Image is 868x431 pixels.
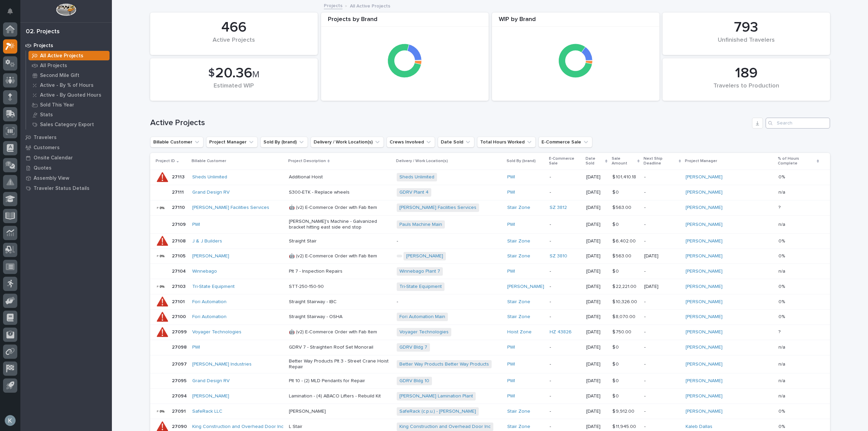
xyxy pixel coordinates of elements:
[289,253,391,259] p: 🤖 (v2) E-Commerce Order with Fab Item
[586,361,607,367] p: [DATE]
[396,157,448,165] p: Delivery / Work Location(s)
[172,252,187,259] p: 27105
[778,155,815,168] p: % of Hours Complete
[150,215,830,234] tr: 2710927109 PWI [PERSON_NAME]'s Machine - Galvanized bracket hitting east side end stopPauls Machi...
[289,299,391,305] p: Straight Stairway - IBC
[40,73,79,79] p: Second Mile Gift
[686,174,723,180] a: [PERSON_NAME]
[289,424,391,430] p: L Stair
[612,343,620,350] p: $ 0
[586,409,607,414] p: [DATE]
[686,378,723,384] a: [PERSON_NAME]
[34,43,53,49] p: Projects
[507,157,536,165] p: Sold By (brand)
[399,393,473,399] a: [PERSON_NAME] Lamination Plant
[778,392,787,399] p: n/a
[538,137,592,148] button: E-Commerce Sale
[778,377,787,384] p: n/a
[586,205,607,211] p: [DATE]
[399,361,489,367] a: Better Way Products Better Way Products
[399,205,476,211] a: [PERSON_NAME] Facilities Services
[289,345,391,350] p: GDRV 7 - Straighten Roof Set Monorail
[156,157,175,165] p: Project ID
[686,329,723,335] a: [PERSON_NAME]
[586,253,607,259] p: [DATE]
[586,190,607,195] p: [DATE]
[26,61,112,70] a: All Projects
[612,328,633,335] p: $ 750.00
[172,313,187,320] p: 27100
[172,360,188,367] p: 27097
[586,378,607,384] p: [DATE]
[492,16,659,27] div: WIP by Brand
[150,389,830,404] tr: 2709427094 [PERSON_NAME] Lamination - (4) ABACO Lifters - Rebuild Kit[PERSON_NAME] Lamination Pla...
[192,393,229,399] a: [PERSON_NAME]
[289,314,391,320] p: Straight Stairway - OSHA
[172,328,188,335] p: 27099
[34,175,69,181] p: Assembly View
[644,345,680,350] p: -
[399,378,429,384] a: GDRV Bldg 10
[686,190,723,195] a: [PERSON_NAME]
[644,269,680,274] p: -
[289,190,391,195] p: S300-ETK - Replace wheels
[550,253,567,259] a: SZ 3810
[172,282,187,290] p: 27103
[289,238,391,244] p: Straight Stair
[8,8,17,19] div: Notifications
[644,253,680,259] p: [DATE]
[550,424,581,430] p: -
[150,118,749,128] h1: Active Projects
[612,360,620,367] p: $ 0
[192,190,230,195] a: Grand Design RV
[778,237,786,244] p: 0%
[172,220,187,228] p: 27109
[586,393,607,399] p: [DATE]
[507,424,530,430] a: Stair Zone
[586,329,607,335] p: [DATE]
[150,355,830,373] tr: 2709727097 [PERSON_NAME] Industries Better Way Products Plt 3 - Street Crane Hoist RepairBetter W...
[778,188,787,195] p: n/a
[507,329,532,335] a: Hoist Zone
[192,409,222,414] a: SafeRack LLC
[586,238,607,244] p: [DATE]
[507,190,515,195] a: PWI
[612,392,620,399] p: $ 0
[172,298,186,305] p: 27101
[26,71,112,80] a: Second Mile Gift
[778,252,786,259] p: 0%
[507,345,515,350] a: PWI
[192,299,226,305] a: Fori Automation
[150,249,830,264] tr: 2710527105 [PERSON_NAME] 🤖 (v2) E-Commerce Order with Fab Item[PERSON_NAME] Stair Zone SZ 3810 [D...
[778,407,786,414] p: 0%
[192,329,241,335] a: Voyager Technologies
[324,1,342,9] a: Projects
[40,82,94,89] p: Active - By % of Hours
[192,284,235,290] a: Tri-State Equipment
[674,19,818,36] div: 793
[289,393,391,399] p: Lamination - (4) ABACO Lifters - Rebuild Kit
[40,53,83,59] p: All Active Projects
[172,377,188,384] p: 27095
[172,423,188,430] p: 27090
[40,92,101,98] p: Active - By Quoted Hours
[289,269,391,274] p: Plt 7 - Inspection Repairs
[507,222,515,228] a: PWI
[26,51,112,60] a: All Active Projects
[550,299,581,305] p: -
[321,16,489,27] div: Projects by Brand
[550,205,567,211] a: SZ 3812
[150,234,830,249] tr: 2710827108 J & J Builders Straight Stair-Stair Zone -[DATE]$ 6,402.00$ 6,402.00 -[PERSON_NAME] 0%0%
[20,153,112,163] a: Onsite Calendar
[550,190,581,195] p: -
[40,122,94,128] p: Sales Category Export
[20,163,112,173] a: Quotes
[586,269,607,274] p: [DATE]
[550,222,581,228] p: -
[289,409,391,414] p: [PERSON_NAME]
[3,4,17,18] button: Notifications
[288,157,326,165] p: Project Description
[644,284,680,290] p: [DATE]
[644,205,680,211] p: -
[612,267,620,274] p: $ 0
